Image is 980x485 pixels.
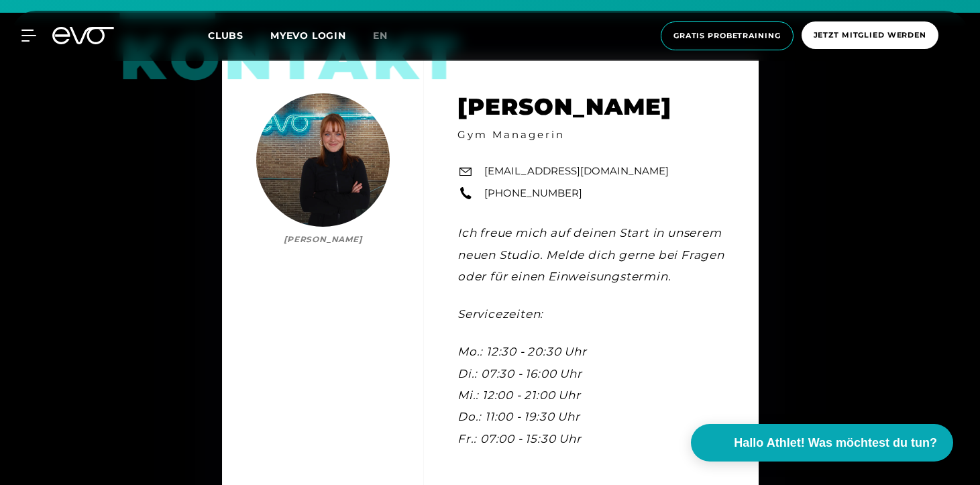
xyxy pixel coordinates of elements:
[691,424,953,462] button: Hallo Athlet! Was möchtest du tun?
[484,164,669,179] a: [EMAIL_ADDRESS][DOMAIN_NAME]
[270,30,346,42] a: MYEVO LOGIN
[798,21,942,50] a: Jetzt Mitglied werden
[373,28,404,44] a: en
[734,434,937,452] span: Hallo Athlet! Was möchtest du tun?
[208,29,270,42] a: Clubs
[673,30,781,42] span: Gratis Probetraining
[657,21,798,50] a: Gratis Probetraining
[373,30,388,42] span: en
[484,185,582,201] a: [PHONE_NUMBER]
[208,30,243,42] span: Clubs
[814,30,926,41] span: Jetzt Mitglied werden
